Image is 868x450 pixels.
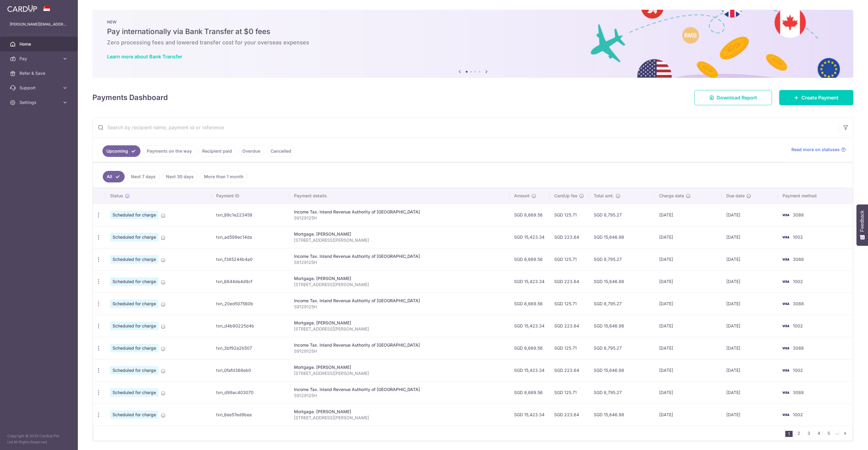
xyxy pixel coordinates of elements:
span: 3088 [793,212,804,217]
td: [DATE] [654,204,721,226]
div: Mortgage. [PERSON_NAME] [294,231,505,237]
a: Payments on the way [143,145,196,157]
td: SGD 8,669.56 [509,381,549,403]
td: SGD 223.64 [549,403,589,426]
span: CardUp fee [554,193,577,199]
span: Feedback [859,210,865,232]
td: SGD 125.71 [549,337,589,359]
td: txn_20ed507560b [211,292,289,315]
span: Scheduled for charge [110,255,158,264]
h4: Payments Dashboard [92,92,168,103]
p: [STREET_ADDRESS][PERSON_NAME] [294,415,505,421]
td: SGD 8,795.27 [589,292,654,315]
div: Income Tax. Inland Revenue Authority of [GEOGRAPHIC_DATA] [294,386,505,393]
td: SGD 125.71 [549,292,589,315]
img: Bank Card [780,256,792,263]
span: Scheduled for charge [110,344,158,352]
td: [DATE] [721,248,778,270]
td: SGD 15,646.98 [589,315,654,337]
td: SGD 15,423.34 [509,315,549,337]
td: SGD 15,423.34 [509,270,549,292]
td: [DATE] [721,292,778,315]
img: Bank Card [780,344,792,352]
img: Bank Card [780,411,792,418]
div: Mortgage. [PERSON_NAME] [294,320,505,326]
span: 3088 [793,345,804,351]
a: Overdue [238,145,264,157]
td: [DATE] [654,381,721,403]
div: Income Tax. Inland Revenue Authority of [GEOGRAPHIC_DATA] [294,209,505,215]
input: Search by recipient name, payment id or reference [93,118,839,137]
td: [DATE] [654,315,721,337]
span: 3088 [793,390,804,395]
img: Bank Card [780,211,792,219]
span: Total amt. [594,193,614,199]
span: Scheduled for charge [110,211,158,219]
img: Bank Card [780,278,792,285]
td: txn_d4b90225d4b [211,315,289,337]
span: Download Report [717,94,757,101]
span: Scheduled for charge [110,322,158,330]
td: SGD 15,646.98 [589,270,654,292]
a: 4 [815,430,822,437]
nav: pager [785,426,852,441]
td: [DATE] [721,403,778,426]
td: txn_6ee57ed9bea [211,403,289,426]
span: 3088 [793,257,804,262]
td: SGD 15,423.34 [509,226,549,248]
td: SGD 8,795.27 [589,248,654,270]
td: SGD 8,795.27 [589,204,654,226]
a: Read more on statuses [791,147,846,153]
th: Payment details [289,188,510,204]
span: Pay [19,56,60,62]
img: Bank Card [780,367,792,374]
div: Income Tax. Inland Revenue Authority of [GEOGRAPHIC_DATA] [294,253,505,259]
button: Feedback - Show survey [856,204,868,246]
div: Income Tax. Inland Revenue Authority of [GEOGRAPHIC_DATA] [294,298,505,304]
td: SGD 15,423.34 [509,359,549,381]
td: SGD 15,646.98 [589,359,654,381]
td: [DATE] [721,359,778,381]
td: SGD 125.71 [549,248,589,270]
span: Home [19,41,60,47]
p: S9129125H [294,348,505,354]
td: [DATE] [654,226,721,248]
a: All [103,171,125,182]
td: SGD 15,423.34 [509,403,549,426]
td: SGD 15,646.98 [589,403,654,426]
span: 1002 [793,412,803,417]
td: [DATE] [654,270,721,292]
p: S9129125H [294,393,505,399]
div: Mortgage. [PERSON_NAME] [294,364,505,370]
div: Income Tax. Inland Revenue Authority of [GEOGRAPHIC_DATA] [294,342,505,348]
td: txn_3bf92a2b507 [211,337,289,359]
td: txn_99c1e223459 [211,204,289,226]
span: 1002 [793,279,803,284]
td: SGD 8,669.56 [509,248,549,270]
td: SGD 223.64 [549,315,589,337]
td: [DATE] [654,359,721,381]
td: [DATE] [654,248,721,270]
span: 1002 [793,368,803,373]
p: S9129125H [294,215,505,221]
span: 1002 [793,323,803,328]
iframe: Opens a widget where you can find more information [829,432,862,447]
td: SGD 8,795.27 [589,337,654,359]
td: SGD 125.71 [549,381,589,403]
img: CardUp [7,5,37,12]
img: Bank Card [780,234,792,241]
td: SGD 8,795.27 [589,381,654,403]
td: [DATE] [721,204,778,226]
a: 2 [795,430,802,437]
td: txn_ad599ec14da [211,226,289,248]
td: txn_0fafd368eb0 [211,359,289,381]
span: 1002 [793,234,803,240]
th: Payment ID [211,188,289,204]
span: Read more on statuses [791,147,840,153]
span: Amount [514,193,530,199]
p: S9129125H [294,259,505,265]
h6: Zero processing fees and lowered transfer cost for your overseas expenses [107,39,839,46]
td: [DATE] [654,403,721,426]
span: Scheduled for charge [110,299,158,308]
p: S9129125H [294,304,505,310]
